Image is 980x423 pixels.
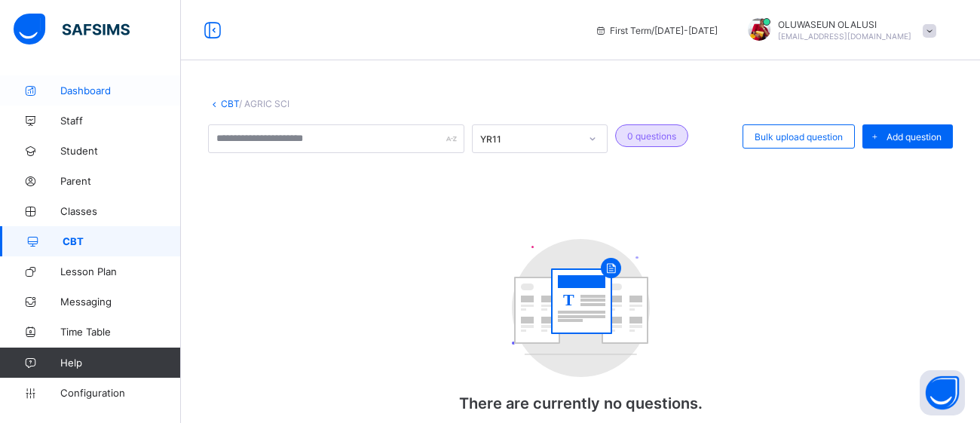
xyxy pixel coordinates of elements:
span: Configuration [60,387,180,399]
span: 0 questions [627,130,676,142]
span: Messaging [60,296,181,308]
span: Time Table [60,326,181,338]
span: Student [60,145,181,157]
div: OLUWASEUNOLALUSI [733,18,944,43]
tspan: T [562,290,574,309]
span: Help [60,357,180,369]
span: session/term information [595,25,718,36]
span: / AGRIC SCI [239,98,289,109]
span: Classes [60,205,181,217]
span: CBT [63,235,181,247]
p: There are currently no questions. [430,394,731,412]
div: YR11 [480,133,580,145]
a: CBT [221,98,239,109]
img: safsims [14,14,130,45]
span: Bulk upload question [755,131,843,143]
span: Staff [60,115,181,127]
span: Add question [887,131,942,143]
button: Open asap [920,370,965,415]
span: Dashboard [60,84,181,97]
span: OLUWASEUN OLALUSI [778,19,911,30]
span: Parent [60,175,181,187]
span: [EMAIL_ADDRESS][DOMAIN_NAME] [778,32,911,41]
span: Lesson Plan [60,265,181,277]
